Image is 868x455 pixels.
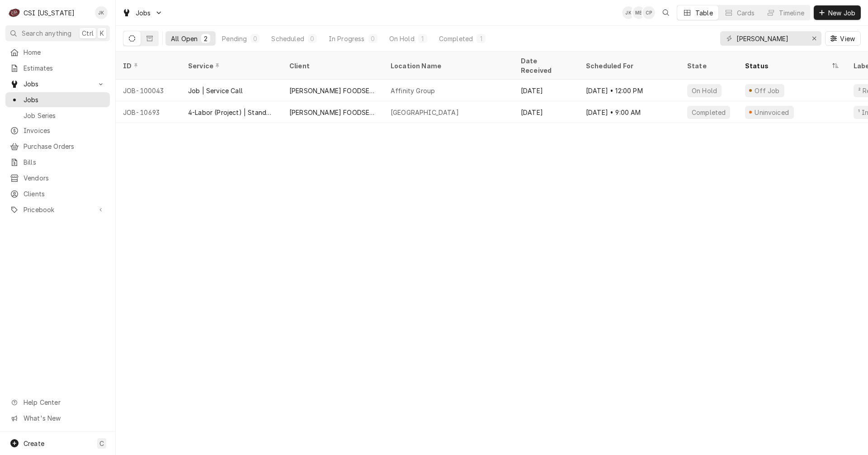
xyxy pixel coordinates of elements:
span: Invoices [24,126,105,135]
a: Go to Jobs [118,5,166,20]
div: CP [642,6,655,19]
span: Clients [24,189,105,199]
input: Keyword search [736,31,804,46]
div: JK [622,6,635,19]
div: JOB-10693 [116,101,181,123]
button: Erase input [807,31,821,46]
div: CSI Kentucky's Avatar [8,6,21,19]
a: Estimates [5,61,110,76]
div: MB [632,6,645,19]
div: Cards [737,8,755,18]
span: Estimates [24,63,105,73]
div: 0 [252,34,258,43]
span: New Job [826,8,857,18]
span: Vendors [24,173,105,183]
div: State [687,61,731,71]
div: 4-Labor (Project) | Standard | Estimated [188,108,275,117]
div: 0 [310,34,315,43]
a: Bills [5,155,110,170]
span: Pricebook [24,205,92,214]
button: New Job [814,5,861,20]
div: Jeff Kuehl's Avatar [622,6,635,19]
span: Jobs [136,8,151,18]
a: Go to What's New [5,411,110,426]
div: Service [188,61,273,71]
div: Matt Brewington's Avatar [632,6,645,19]
span: Purchase Orders [24,142,105,151]
div: [DATE] [514,80,579,101]
div: JK [95,6,108,19]
span: What's New [24,413,104,423]
div: [GEOGRAPHIC_DATA] [391,108,459,117]
span: Jobs [24,95,105,104]
div: 0 [370,34,376,43]
div: Affinity Group [391,86,435,95]
div: Pending [222,34,247,43]
a: Purchase Orders [5,139,110,154]
a: Jobs [5,92,110,107]
span: Home [24,47,105,57]
a: Job Series [5,108,110,123]
div: 2 [203,34,208,43]
div: JOB-100043 [116,80,181,101]
a: Go to Jobs [5,76,110,91]
div: Off Job [753,86,781,95]
div: Completed [691,108,726,117]
a: Go to Help Center [5,395,110,410]
div: All Open [171,34,198,43]
div: Date Received [521,56,570,75]
div: Table [695,8,713,18]
div: On Hold [691,86,718,95]
span: Job Series [24,111,105,120]
div: Client [289,61,374,71]
div: 1 [420,34,425,43]
a: Home [5,45,110,60]
button: View [825,31,861,46]
div: 1 [478,34,484,43]
div: Location Name [391,61,505,71]
span: Bills [24,157,105,167]
div: [PERSON_NAME] FOODSERVICE [289,108,376,117]
div: Uninvoiced [754,108,790,117]
div: ID [123,61,172,71]
div: Status [745,61,830,71]
div: Jeff Kuehl's Avatar [95,6,108,19]
div: C [8,6,21,19]
div: CSI [US_STATE] [24,8,75,18]
span: View [838,34,857,43]
span: Jobs [24,79,92,89]
span: Help Center [24,398,104,407]
div: On Hold [389,34,415,43]
div: Completed [439,34,473,43]
span: Search anything [22,28,71,38]
span: K [100,28,104,38]
div: [PERSON_NAME] FOODSERVICE [289,86,376,95]
div: [DATE] • 9:00 AM [579,101,680,123]
button: Search anythingCtrlK [5,25,110,41]
span: Create [24,440,44,447]
div: Scheduled [271,34,304,43]
a: Clients [5,186,110,201]
div: Craig Pierce's Avatar [642,6,655,19]
div: Timeline [779,8,804,18]
span: C [99,439,104,448]
a: Invoices [5,123,110,138]
a: Vendors [5,171,110,185]
button: Open search [659,5,673,20]
span: Ctrl [82,28,94,38]
div: [DATE] • 12:00 PM [579,80,680,101]
div: In Progress [329,34,365,43]
div: Scheduled For [586,61,671,71]
div: Job | Service Call [188,86,243,95]
div: [DATE] [514,101,579,123]
a: Go to Pricebook [5,202,110,217]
